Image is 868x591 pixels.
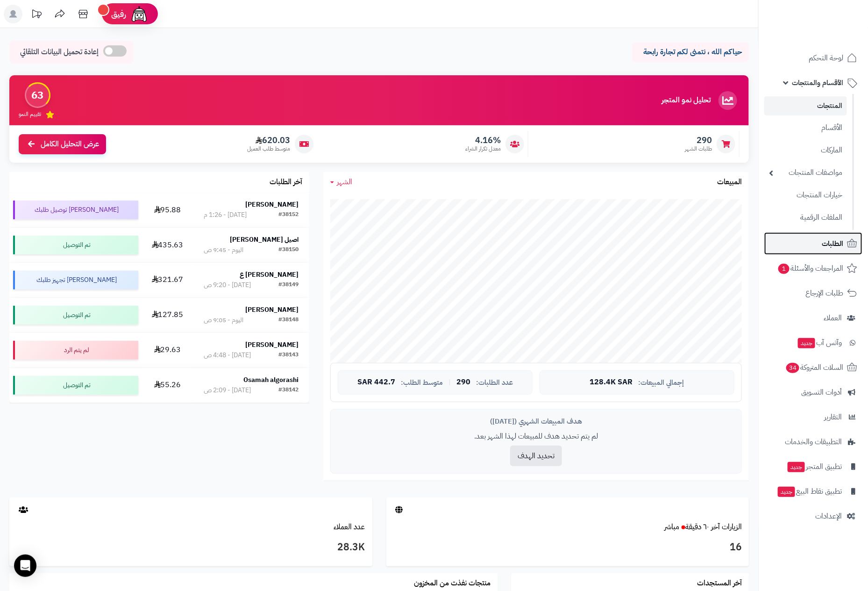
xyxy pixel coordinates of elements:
a: السلات المتروكة34 [764,356,862,379]
a: تطبيق نقاط البيعجديد [764,480,862,503]
a: الطلبات [764,232,862,255]
a: المراجعات والأسئلة1 [764,257,862,280]
strong: اصيل [PERSON_NAME] [230,235,299,245]
small: مباشر [664,521,679,533]
div: [DATE] - 2:09 ص [204,386,251,395]
div: #38149 [278,281,299,290]
a: الزيارات آخر ٦٠ دقيقةمباشر [664,521,742,533]
span: | [448,379,451,386]
div: #38142 [278,386,299,395]
div: [DATE] - 1:26 م [204,210,247,220]
h3: منتجات نفذت من المخزون [414,579,491,588]
div: اليوم - 9:45 ص [204,245,243,255]
h3: 16 [393,540,742,555]
span: عرض التحليل الكامل [41,139,99,150]
div: #38150 [278,245,299,255]
strong: [PERSON_NAME] [245,340,299,350]
a: طلبات الإرجاع [764,282,862,304]
td: 95.88 [142,193,193,227]
td: 29.63 [142,333,193,368]
span: الإعدادات [815,510,842,523]
span: تقييم النمو [19,110,41,118]
h3: تحليل نمو المتجر [662,96,711,105]
span: إعادة تحميل البيانات التلقائي [20,47,99,58]
span: طلبات الشهر [685,145,712,153]
a: التطبيقات والخدمات [764,431,862,453]
p: لم يتم تحديد هدف للمبيعات لهذا الشهر بعد. [338,431,734,442]
a: المنتجات [764,96,847,115]
a: الماركات [764,140,847,160]
span: متوسط الطلب: [401,379,443,387]
h3: 28.3K [16,540,365,555]
div: [PERSON_NAME] تجهيز طلبك [13,271,138,289]
strong: [PERSON_NAME] ع [240,270,299,280]
a: مواصفات المنتجات [764,163,847,183]
span: طلبات الإرجاع [805,287,843,300]
span: رفيق [111,8,126,20]
div: هدف المبيعات الشهري ([DATE]) [338,417,734,426]
div: [PERSON_NAME] توصيل طلبك [13,201,138,219]
a: العملاء [764,307,862,329]
a: الشهر [330,177,352,187]
a: أدوات التسويق [764,381,862,404]
a: الملفات الرقمية [764,208,847,228]
span: 442.7 SAR [357,378,395,387]
span: التطبيقات والخدمات [785,435,842,448]
span: 4.16% [465,135,501,145]
div: #38143 [278,351,299,360]
a: التقارير [764,406,862,428]
div: #38148 [278,316,299,325]
div: تم التوصيل [13,306,138,324]
button: تحديد الهدف [510,446,562,466]
div: تم التوصيل [13,376,138,395]
td: 127.85 [142,298,193,332]
span: الأقسام والمنتجات [792,76,843,89]
div: اليوم - 9:05 ص [204,316,243,325]
a: تحديثات المنصة [25,5,48,26]
span: إجمالي المبيعات: [639,379,684,387]
span: تطبيق نقاط البيع [777,485,842,498]
strong: Osamah algorashi [243,375,299,385]
span: لوحة التحكم [809,51,843,65]
span: جديد [798,338,815,348]
a: وآتس آبجديد [764,332,862,354]
a: لوحة التحكم [764,47,862,69]
span: 620.03 [247,135,290,145]
span: جديد [778,487,795,497]
a: خيارات المنتجات [764,185,847,205]
span: 128.4K SAR [590,378,633,387]
strong: [PERSON_NAME] [245,305,299,315]
span: 34 [786,363,799,373]
td: 435.63 [142,228,193,262]
div: #38152 [278,210,299,220]
span: الطلبات [822,237,843,250]
h3: آخر المستجدات [697,579,742,588]
h3: آخر الطلبات [270,178,302,187]
span: أدوات التسويق [801,386,842,399]
span: معدل تكرار الشراء [465,145,501,153]
td: 321.67 [142,263,193,297]
div: لم يتم الرد [13,341,138,360]
span: متوسط طلب العميل [247,145,290,153]
span: 1 [778,264,790,274]
span: 290 [456,378,470,387]
span: العملاء [824,311,842,324]
a: الإعدادات [764,505,862,527]
div: Open Intercom Messenger [14,555,36,577]
span: المراجعات والأسئلة [777,262,843,275]
span: عدد الطلبات: [476,379,513,387]
a: عرض التحليل الكامل [19,134,106,154]
span: السلات المتروكة [785,361,843,374]
td: 55.26 [142,368,193,403]
span: التقارير [824,411,842,424]
a: عدد العملاء [334,521,365,533]
img: logo-2.png [804,26,859,46]
span: 290 [685,135,712,145]
span: وآتس آب [797,336,842,349]
span: تطبيق المتجر [787,460,842,473]
div: [DATE] - 9:20 ص [204,281,251,290]
p: حياكم الله ، نتمنى لكم تجارة رابحة [639,47,742,58]
span: الشهر [337,176,352,187]
a: الأقسام [764,118,847,138]
div: [DATE] - 4:48 ص [204,351,251,360]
